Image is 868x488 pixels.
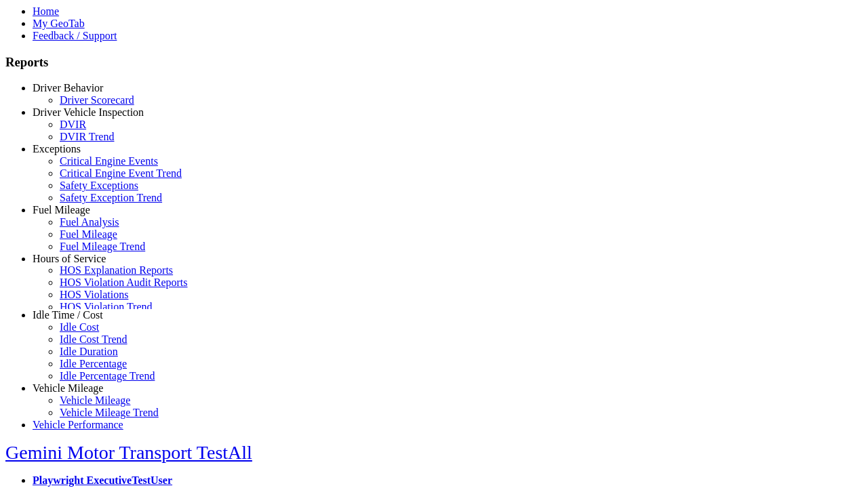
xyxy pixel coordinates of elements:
[33,204,90,216] a: Fuel Mileage
[60,94,134,106] a: Driver Scorecard
[33,474,172,486] a: Playwright ExecutiveTestUser
[60,119,86,130] a: DVIR
[33,143,81,155] a: Exceptions
[60,394,130,406] a: Vehicle Mileage
[33,382,103,394] a: Vehicle Mileage
[5,442,252,463] a: Gemini Motor Transport TestAll
[33,18,85,29] a: My GeoTab
[60,333,127,345] a: Idle Cost Trend
[33,30,117,41] a: Feedback / Support
[60,370,155,382] a: Idle Percentage Trend
[60,264,173,276] a: HOS Explanation Reports
[33,106,144,118] a: Driver Vehicle Inspection
[5,55,863,70] h3: Reports
[60,277,188,288] a: HOS Violation Audit Reports
[60,289,128,300] a: HOS Violations
[33,5,59,17] a: Home
[60,131,114,142] a: DVIR Trend
[33,253,106,264] a: Hours of Service
[60,241,145,252] a: Fuel Mileage Trend
[60,192,162,203] a: Safety Exception Trend
[60,155,158,167] a: Critical Engine Events
[60,407,159,418] a: Vehicle Mileage Trend
[60,167,182,179] a: Critical Engine Event Trend
[60,321,99,333] a: Idle Cost
[33,419,123,430] a: Vehicle Performance
[60,346,118,357] a: Idle Duration
[33,82,103,94] a: Driver Behavior
[60,180,138,191] a: Safety Exceptions
[60,358,127,369] a: Idle Percentage
[60,216,119,228] a: Fuel Analysis
[60,228,117,240] a: Fuel Mileage
[33,309,103,321] a: Idle Time / Cost
[60,301,153,312] a: HOS Violation Trend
